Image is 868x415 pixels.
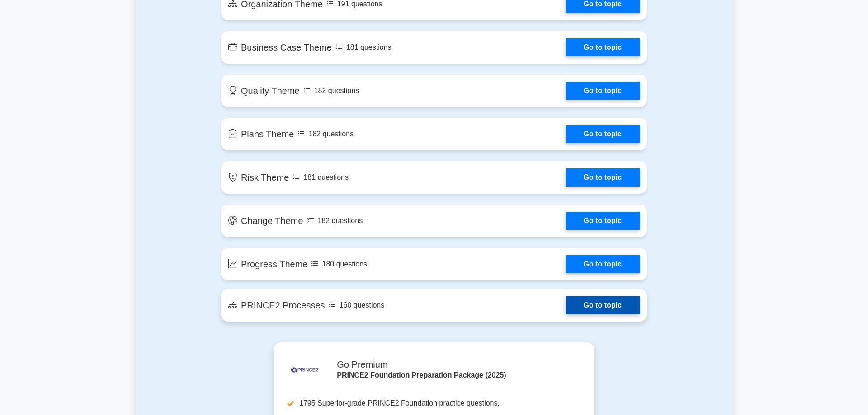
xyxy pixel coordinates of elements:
[566,38,640,56] a: Go to topic
[566,255,640,273] a: Go to topic
[566,296,640,314] a: Go to topic
[566,212,640,230] a: Go to topic
[566,125,640,143] a: Go to topic
[566,82,640,100] a: Go to topic
[566,168,640,187] a: Go to topic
